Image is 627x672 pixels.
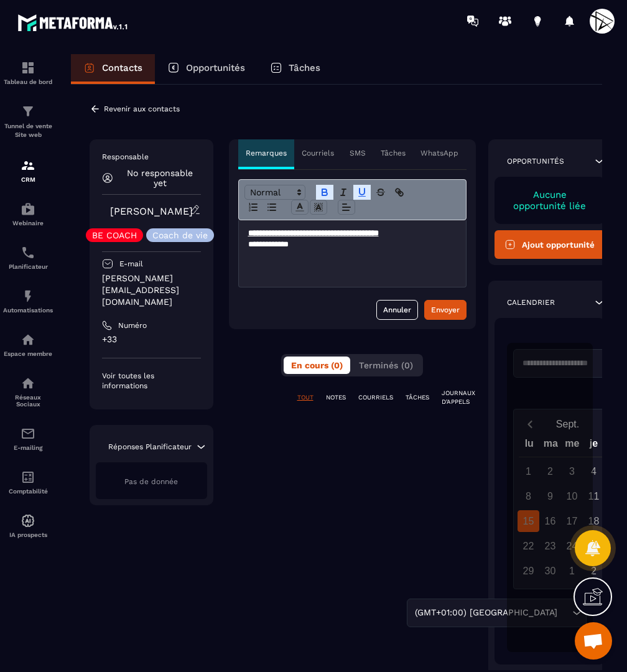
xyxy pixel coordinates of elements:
div: Envoyer [431,304,460,316]
p: Tâches [381,148,406,158]
p: Automatisations [3,307,53,314]
p: WhatsApp [420,148,458,158]
a: automationsautomationsEspace membre [3,323,53,366]
a: Contacts [71,54,155,84]
p: No responsable yet [119,168,201,188]
div: je [583,435,605,457]
p: Planificateur [3,263,53,270]
a: emailemailE-mailing [3,417,53,460]
img: formation [21,158,35,173]
p: Contacts [102,62,142,73]
img: scheduler [21,245,35,260]
span: (GMT+01:00) [GEOGRAPHIC_DATA] [412,606,560,620]
p: COURRIELS [358,393,393,402]
p: Voir toutes les informations [102,371,201,391]
p: Courriels [302,148,334,158]
p: Tunnel de vente Site web [3,122,53,139]
p: Revenir aux contacts [104,105,180,113]
img: email [21,426,35,441]
a: social-networksocial-networkRéseaux Sociaux [3,366,53,417]
img: logo [17,11,129,34]
span: Pas de donnée [124,477,178,486]
div: 4 [583,460,605,482]
div: Ouvrir le chat [575,622,612,660]
img: formation [21,104,35,119]
img: automations [21,289,35,304]
p: Réseaux Sociaux [3,394,53,408]
a: formationformationTableau de bord [3,51,53,95]
p: JOURNAUX D'APPELS [442,389,475,406]
p: Réponses Planificateur [108,442,192,452]
button: Envoyer [424,300,467,320]
p: Tableau de bord [3,78,53,85]
div: Search for option [407,599,587,627]
img: social-network [21,376,35,391]
p: Numéro [118,320,147,330]
p: CRM [3,176,53,183]
p: TÂCHES [406,393,429,402]
p: E-mail [119,259,143,269]
button: En cours (0) [284,357,350,374]
img: automations [21,332,35,347]
p: Webinaire [3,220,53,226]
p: SMS [350,148,366,158]
p: BE COACH [92,231,137,240]
p: +33 [102,334,201,345]
img: automations [21,202,35,217]
button: Ajout opportunité [495,230,606,259]
p: Calendrier [507,297,555,307]
button: Terminés (0) [351,357,420,374]
p: [PERSON_NAME][EMAIL_ADDRESS][DOMAIN_NAME] [102,273,201,308]
img: accountant [21,470,35,485]
p: Coach de vie [152,231,208,240]
a: Opportunités [155,54,258,84]
img: automations [21,513,35,528]
a: accountantaccountantComptabilité [3,460,53,504]
p: Opportunités [507,156,564,166]
p: Aucune opportunité liée [507,189,593,212]
div: 11 [583,485,605,507]
a: automationsautomationsWebinaire [3,192,53,236]
p: Espace membre [3,350,53,357]
p: E-mailing [3,444,53,451]
p: Opportunités [186,62,245,73]
a: formationformationTunnel de vente Site web [3,95,53,149]
div: 18 [583,510,605,532]
a: [PERSON_NAME] [110,205,193,217]
a: schedulerschedulerPlanificateur [3,236,53,279]
img: formation [21,60,35,75]
p: NOTES [326,393,346,402]
a: formationformationCRM [3,149,53,192]
span: En cours (0) [291,360,343,370]
p: TOUT [297,393,313,402]
a: Tâches [258,54,333,84]
button: Annuler [376,300,418,320]
p: Responsable [102,152,201,162]
p: IA prospects [3,531,53,538]
p: Tâches [289,62,320,73]
span: Terminés (0) [359,360,413,370]
p: Comptabilité [3,488,53,495]
a: automationsautomationsAutomatisations [3,279,53,323]
p: Remarques [246,148,287,158]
